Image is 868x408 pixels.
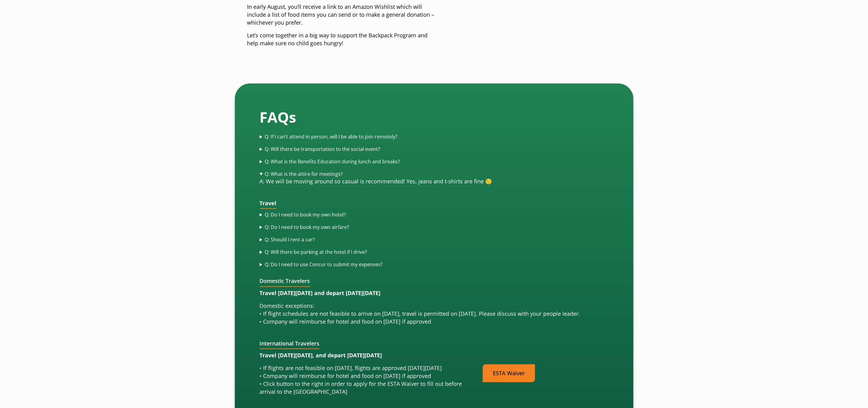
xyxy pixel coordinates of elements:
[260,199,277,207] strong: Travel
[260,236,609,243] summary: Q: Should I rent a car?
[260,224,609,231] summary: Q: Do I need to book my own airfare?
[260,211,609,218] summary: Q: Do I need to book my own hotel?
[260,289,381,297] strong: Travel [DATE][DATE] and depart [DATE][DATE]
[260,261,609,268] summary: Q: Do I need to use Concur to submit my expenses?
[260,158,609,165] summary: Q: What is the Benefits Education during lunch and breaks?
[260,352,382,359] strong: Travel [DATE][DATE], and depart [DATE][DATE]
[260,278,310,287] h5: Domestic Travelers
[260,340,320,349] h5: International Travelers
[260,107,297,127] strong: FAQs
[260,249,609,256] summary: Q: Will there be parking at the hotel if I drive?
[260,146,609,153] summary: Q: Will there be transportation to the social event?
[260,364,473,396] p: • If flights are not feasible on [DATE], flights are approved [DATE][DATE] • Company will reimbur...
[483,364,535,382] a: Link opens in a new window
[247,32,440,47] p: Let’s come together in a big way to support the Backpack Program and help make sure no child goes...
[247,3,440,27] p: In early August, you’ll receive a link to an Amazon Wishlist which will include a list of food it...
[260,178,609,185] p: A: We will be moving around so casual is recommended! Yes, jeans and t-shirts are fine 🙂
[260,133,609,140] summary: Q: If I can’t attend in person, will I be able to join remotely?
[260,171,609,178] summary: Q: What is the attire for meetings?
[260,302,609,326] p: Domestic exceptions: • If flight schedules are not feasible to arrive on [DATE], travel is permit...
